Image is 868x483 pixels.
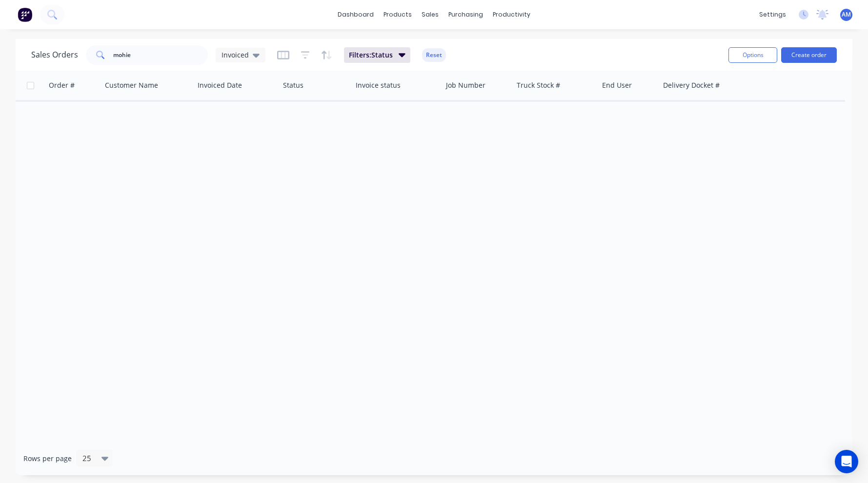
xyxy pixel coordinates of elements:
[663,80,720,90] div: Delivery Docket #
[333,7,379,22] a: dashboard
[113,45,208,65] input: Search...
[446,80,485,90] div: Job Number
[488,7,535,22] div: productivity
[842,10,851,19] span: AM
[517,80,560,90] div: Truck Stock #
[222,50,249,60] span: Invoiced
[283,80,303,90] div: Status
[344,47,410,63] button: Filters:Status
[31,50,78,59] h1: Sales Orders
[379,7,417,22] div: products
[781,47,837,63] button: Create order
[356,80,401,90] div: Invoice status
[105,80,158,90] div: Customer Name
[198,80,242,90] div: Invoiced Date
[49,80,75,90] div: Order #
[422,48,446,62] button: Reset
[754,7,791,22] div: settings
[728,47,777,63] button: Options
[835,450,858,473] div: Open Intercom Messenger
[18,7,32,22] img: Factory
[444,7,488,22] div: purchasing
[349,50,393,60] span: Filters: Status
[417,7,444,22] div: sales
[602,80,632,90] div: End User
[23,454,72,464] span: Rows per page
